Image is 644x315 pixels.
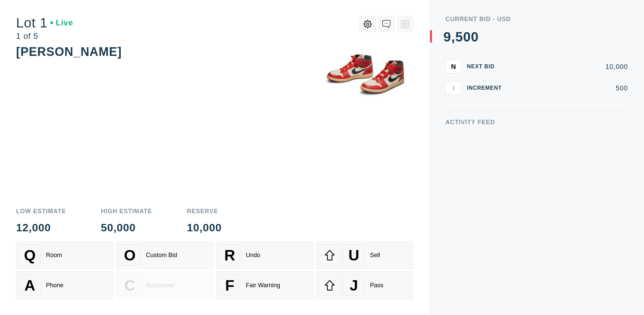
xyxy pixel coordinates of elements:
[16,45,122,58] div: [PERSON_NAME]
[216,241,313,269] button: RUndo
[146,282,175,289] div: Auctioneer
[452,84,454,92] span: I
[443,30,451,44] div: 9
[445,119,628,125] div: Activity Feed
[124,277,135,294] span: C
[16,241,113,269] button: QRoom
[101,209,152,215] div: High Estimate
[350,277,358,294] span: J
[445,60,462,73] button: N
[451,30,455,164] div: ,
[463,30,471,44] div: 0
[513,63,628,70] div: 10,000
[46,252,62,259] div: Room
[16,209,66,215] div: Low Estimate
[370,282,383,289] div: Pass
[16,271,113,299] button: APhone
[348,247,359,264] span: U
[16,32,73,40] div: 1 of 5
[187,223,222,233] div: 10,000
[467,85,507,91] div: Increment
[451,63,456,70] span: N
[116,271,213,299] button: CAuctioneer
[116,241,213,269] button: OCustom Bid
[24,277,35,294] span: A
[124,247,136,264] span: O
[216,271,313,299] button: FFair Warning
[24,247,36,264] span: Q
[455,30,463,44] div: 5
[471,30,479,44] div: 0
[246,252,260,259] div: Undo
[316,271,413,299] button: JPass
[146,252,177,259] div: Custom Bid
[46,282,63,289] div: Phone
[246,282,280,289] div: Fair Warning
[445,16,628,22] div: Current Bid - USD
[316,241,413,269] button: USell
[445,81,462,95] button: I
[50,19,73,27] div: Live
[225,277,234,294] span: F
[187,209,222,215] div: Reserve
[101,223,152,233] div: 50,000
[16,16,73,29] div: Lot 1
[224,247,235,264] span: R
[513,85,628,91] div: 500
[370,252,380,259] div: Sell
[467,64,507,69] div: Next Bid
[16,223,66,233] div: 12,000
